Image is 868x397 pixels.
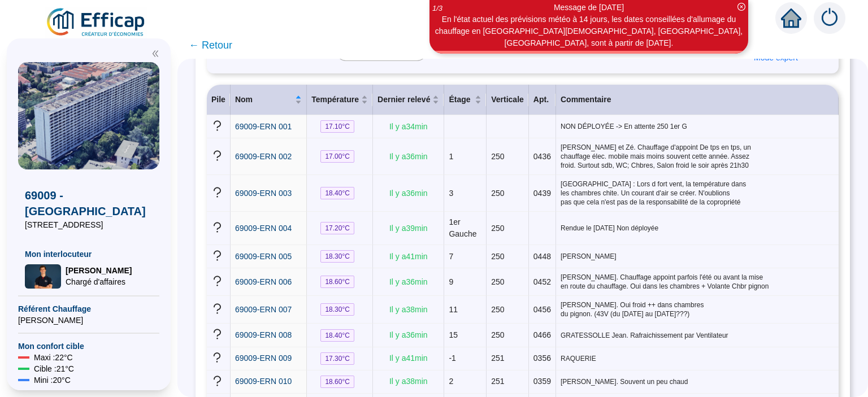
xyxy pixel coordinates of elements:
span: 250 [491,152,504,161]
th: Dernier relevé [373,85,444,115]
span: question [211,186,223,198]
span: [GEOGRAPHIC_DATA] : Lors d fort vent, la température dans les chambres chite. Un courant d'air se... [561,180,834,207]
span: Il y a 36 min [389,277,428,286]
span: question [211,221,223,233]
span: 69009-ERN 002 [235,152,292,161]
span: GRATESSOLLE Jean. Rafraichissement par Ventilateur [561,331,834,340]
span: 250 [491,277,504,286]
span: 17.10 °C [320,120,354,133]
span: Rendue le [DATE] Non déployée [561,224,834,233]
span: 0456 [533,305,551,314]
a: 69009-ERN 002 [235,151,292,163]
a: 69009-ERN 010 [235,376,292,387]
span: 0466 [533,330,551,339]
div: Message de [DATE] [431,2,747,14]
span: Il y a 36 min [389,152,428,161]
span: 0356 [533,354,551,363]
span: 3 [449,189,453,198]
span: RAQUERIE [561,354,834,363]
span: Il y a 34 min [389,122,428,131]
span: 69009 - [GEOGRAPHIC_DATA] [25,187,153,219]
span: 69009-ERN 010 [235,377,292,386]
th: Nom [231,85,307,115]
span: 251 [491,377,504,386]
span: 2 [449,377,453,386]
span: Il y a 39 min [389,224,428,233]
span: Il y a 38 min [389,377,428,386]
span: question [211,275,223,287]
span: question [211,250,223,261]
span: 69009-ERN 005 [235,252,292,261]
span: 18.40 °C [320,329,354,342]
span: 18.30 °C [320,250,354,263]
a: 69009-ERN 006 [235,276,292,288]
span: [PERSON_NAME]. Chauffage appoint parfois l'été ou avant la mise en route du chauffage. Oui dans l... [561,273,834,291]
span: 18.40 °C [320,187,354,199]
span: 0439 [533,189,551,198]
span: 18.60 °C [320,276,354,288]
span: 0452 [533,277,551,286]
span: Il y a 36 min [389,330,428,339]
span: question [211,352,223,364]
a: 69009-ERN 009 [235,352,292,364]
a: 69009-ERN 003 [235,187,292,199]
a: 69009-ERN 001 [235,121,292,133]
span: 15 [449,330,458,339]
span: 250 [491,252,504,261]
th: Commentaire [556,85,839,115]
span: 11 [449,305,458,314]
span: 69009-ERN 007 [235,305,292,314]
span: Mon confort cible [18,341,159,352]
span: Mon interlocuteur [25,248,153,260]
span: 1 [449,152,453,161]
th: Apt. [529,85,556,115]
span: [PERSON_NAME] [66,265,132,276]
th: Température [307,85,373,115]
span: [PERSON_NAME] et Zé. Chauffage d'appoint De tps en tps, un chauffage élec. mobile mais moins souv... [561,143,834,170]
span: 250 [491,330,504,339]
span: question [211,328,223,340]
span: Il y a 36 min [389,189,428,198]
img: alerts [814,2,845,34]
span: [STREET_ADDRESS] [25,219,153,230]
div: En l'état actuel des prévisions météo à 14 jours, les dates conseillées d'allumage du chauffage e... [431,14,747,49]
span: question [211,375,223,387]
span: Référent Chauffage [18,303,159,315]
span: NON DÉPLOYÉE -> En attente 250 1er G [561,122,834,131]
span: Étage [449,94,472,106]
span: home [781,8,801,28]
span: Dernier relevé [377,94,430,106]
span: Maxi : 22 °C [34,352,73,363]
span: Il y a 41 min [389,252,428,261]
span: 0359 [533,377,551,386]
span: 69009-ERN 003 [235,189,292,198]
span: -1 [449,354,455,363]
th: Verticale [487,85,529,115]
span: close-circle [737,3,745,11]
span: 250 [491,305,504,314]
span: ← Retour [189,37,232,53]
span: 18.30 °C [320,303,354,316]
a: 69009-ERN 004 [235,223,292,234]
img: Chargé d'affaires [25,264,61,289]
span: Il y a 41 min [389,354,428,363]
span: [PERSON_NAME]. Oui froid ++ dans chambres du pignon. (43V (du [DATE] au [DATE]???) [561,300,834,319]
span: 0436 [533,152,551,161]
span: 17.30 °C [320,352,354,365]
span: 69009-ERN 001 [235,122,292,131]
span: Cible : 21 °C [34,363,74,374]
span: Pile [211,95,225,104]
span: 69009-ERN 006 [235,277,292,286]
span: [PERSON_NAME] [18,315,159,326]
th: Étage [444,85,487,115]
span: 18.60 °C [320,376,354,388]
i: 1 / 3 [432,4,442,12]
span: Température [311,94,359,106]
span: question [211,303,223,315]
span: 17.00 °C [320,150,354,163]
span: 69009-ERN 004 [235,224,292,233]
span: 69009-ERN 008 [235,330,292,339]
img: efficap energie logo [45,7,147,38]
span: 250 [491,189,504,198]
span: 69009-ERN 009 [235,354,292,363]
